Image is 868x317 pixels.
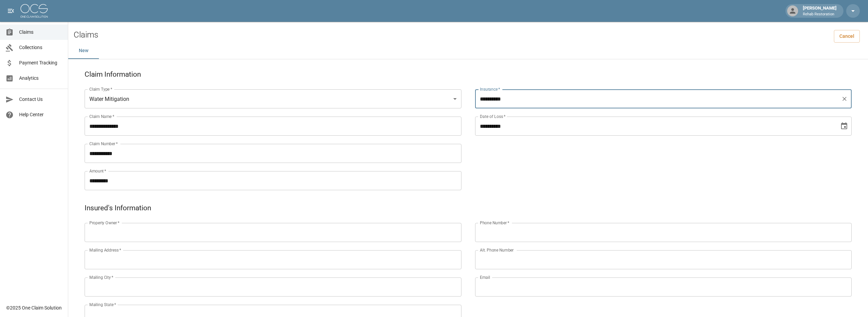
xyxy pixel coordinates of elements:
span: Payment Tracking [19,59,62,66]
span: Claims [19,29,62,36]
label: Property Owner [89,220,120,226]
span: Analytics [19,75,62,82]
span: Contact Us [19,96,62,103]
label: Claim Number [89,141,118,147]
p: Rehab Restoration [803,12,837,17]
button: open drawer [4,4,18,18]
label: Claim Name [89,114,114,119]
label: Amount [89,168,106,174]
img: ocs-logo-white-transparent.png [20,4,48,18]
div: [PERSON_NAME] [800,5,839,17]
label: Mailing Address [89,247,121,253]
div: dynamic tabs [68,43,868,59]
button: New [68,43,99,59]
button: Choose date [837,119,851,133]
label: Mailing City [89,274,114,280]
label: Phone Number [480,220,509,226]
label: Alt. Phone Number [480,247,514,253]
label: Email [480,274,490,280]
label: Date of Loss [480,114,505,119]
div: © 2025 One Claim Solution [6,304,62,311]
label: Claim Type [89,86,112,92]
label: Mailing State [89,302,116,307]
a: Cancel [834,30,860,43]
span: Help Center [19,111,62,118]
h2: Claims [74,30,98,40]
button: Clear [840,94,849,104]
div: Water Mitigation [85,89,461,108]
span: Collections [19,44,62,51]
label: Insurance [480,86,500,92]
